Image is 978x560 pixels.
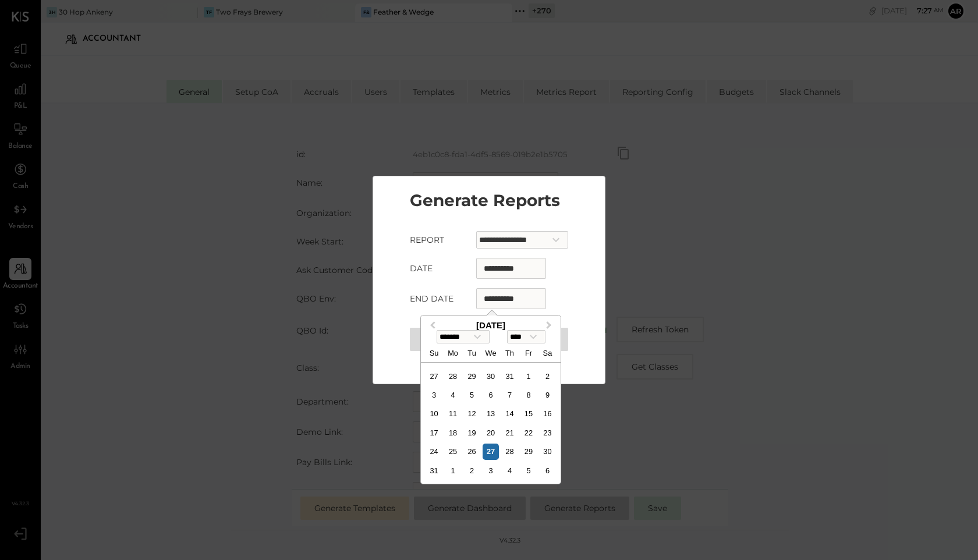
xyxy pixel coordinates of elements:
[502,387,518,403] div: Choose Thursday, August 7th, 2025
[426,406,442,421] div: Choose Sunday, August 10th, 2025
[540,406,555,421] div: Choose Saturday, August 16th, 2025
[445,406,461,421] div: Choose Monday, August 11th, 2025
[410,188,568,212] h3: Generate Reports
[426,444,442,459] div: Choose Sunday, August 24th, 2025
[385,360,593,372] button: Cancel
[410,234,460,246] label: Report
[464,368,480,384] div: Choose Tuesday, July 29th, 2025
[410,293,460,304] label: End Date
[464,345,480,361] div: Tuesday
[426,345,442,361] div: Sunday
[421,320,561,330] div: [DATE]
[483,387,498,403] div: Choose Wednesday, August 6th, 2025
[540,463,555,479] div: Choose Saturday, September 6th, 2025
[464,387,480,403] div: Choose Tuesday, August 5th, 2025
[483,425,498,441] div: Choose Wednesday, August 20th, 2025
[540,425,555,441] div: Choose Saturday, August 23rd, 2025
[445,425,461,441] div: Choose Monday, August 18th, 2025
[464,444,480,459] div: Choose Tuesday, August 26th, 2025
[540,345,555,361] div: Saturday
[410,328,568,351] button: Generate Reports
[541,317,559,335] button: Next Month
[520,463,536,479] div: Choose Friday, September 5th, 2025
[540,387,555,403] div: Choose Saturday, August 9th, 2025
[445,463,461,479] div: Choose Monday, September 1st, 2025
[502,368,518,384] div: Choose Thursday, July 31st, 2025
[502,406,518,421] div: Choose Thursday, August 14th, 2025
[426,425,442,441] div: Choose Sunday, August 17th, 2025
[464,425,480,441] div: Choose Tuesday, August 19th, 2025
[422,317,441,335] button: Previous Month
[520,368,536,384] div: Choose Friday, August 1st, 2025
[483,406,498,421] div: Choose Wednesday, August 13th, 2025
[426,463,442,479] div: Choose Sunday, August 31st, 2025
[502,444,518,459] div: Choose Thursday, August 28th, 2025
[520,425,536,441] div: Choose Friday, August 22nd, 2025
[445,368,461,384] div: Choose Monday, July 28th, 2025
[520,444,536,459] div: Choose Friday, August 29th, 2025
[502,463,518,479] div: Choose Thursday, September 4th, 2025
[483,368,498,384] div: Choose Wednesday, July 30th, 2025
[445,387,461,403] div: Choose Monday, August 4th, 2025
[483,444,498,459] div: Choose Wednesday, August 27th, 2025
[502,425,518,441] div: Choose Thursday, August 21st, 2025
[445,345,461,361] div: Monday
[445,444,461,459] div: Choose Monday, August 25th, 2025
[426,387,442,403] div: Choose Sunday, August 3rd, 2025
[464,406,480,421] div: Choose Tuesday, August 12th, 2025
[520,387,536,403] div: Choose Friday, August 8th, 2025
[540,444,555,459] div: Choose Saturday, August 30th, 2025
[410,263,460,274] label: Date
[424,367,557,480] div: Month August, 2025
[540,368,555,384] div: Choose Saturday, August 2nd, 2025
[426,368,442,384] div: Choose Sunday, July 27th, 2025
[520,406,536,421] div: Choose Friday, August 15th, 2025
[483,345,498,361] div: Wednesday
[502,345,518,361] div: Thursday
[520,345,536,361] div: Friday
[483,463,498,479] div: Choose Wednesday, September 3rd, 2025
[464,463,480,479] div: Choose Tuesday, September 2nd, 2025
[420,315,561,484] div: Choose Date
